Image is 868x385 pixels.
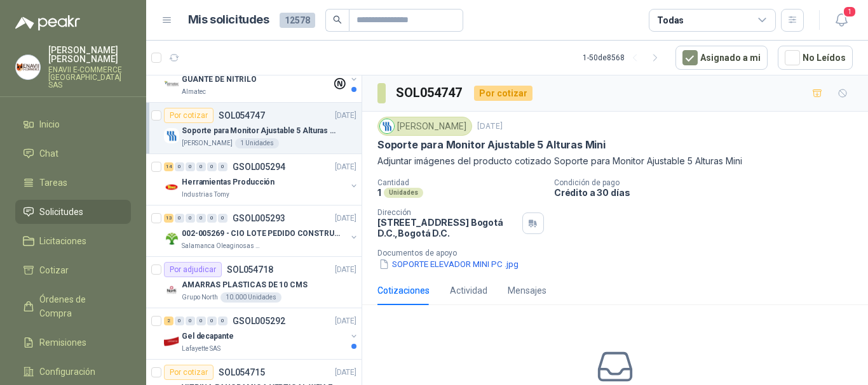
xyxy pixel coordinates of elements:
[15,360,131,384] a: Configuración
[450,284,487,297] div: Actividad
[377,138,606,152] p: Soporte para Monitor Ajustable 5 Alturas Mini
[164,211,359,251] a: 13 0 0 0 0 0 GSOL005293[DATE] Company Logo002-005269 - CIO LOTE PEDIDO CONSTRUCCIONSalamanca Olea...
[233,316,285,325] p: GSOL005292
[377,258,520,271] button: SOPORTE ELEVADOR MINI PC .jpg
[377,284,430,297] div: Cotizaciones
[186,162,195,171] div: 0
[384,188,423,198] div: Unidades
[39,365,95,379] span: Configuración
[335,315,356,327] p: [DATE]
[380,119,394,133] img: Company Logo
[182,292,218,303] p: Grupo North
[182,344,220,354] p: Lafayette SAS
[146,257,362,308] a: Por adjudicarSOL054718[DATE] Company LogoAMARRAS PLASTICAS DE 10 CMSGrupo North10.000 Unidades
[164,179,179,195] img: Company Logo
[146,103,362,154] a: Por cotizarSOL054747[DATE] Company LogoSoporte para Monitor Ajustable 5 Alturas Mini[PERSON_NAME]...
[39,292,119,320] span: Órdenes de Compra
[657,13,684,27] div: Todas
[164,282,179,297] img: Company Logo
[48,46,131,63] p: [PERSON_NAME] [PERSON_NAME]
[227,265,273,274] p: SOL054718
[48,66,131,89] p: ENAVII E-COMMERCE [GEOGRAPHIC_DATA] SAS
[164,231,179,246] img: Company Logo
[675,46,768,70] button: Asignado a mi
[15,171,131,195] a: Tareas
[233,214,285,223] p: GSOL005293
[39,336,86,349] span: Remisiones
[164,313,359,354] a: 2 0 0 0 0 0 GSOL005292[DATE] Company LogoGel decapanteLafayette SAS
[554,187,863,198] p: Crédito a 30 días
[196,214,206,223] div: 0
[219,111,265,120] p: SOL054747
[335,161,356,173] p: [DATE]
[207,162,217,171] div: 0
[377,154,853,168] p: Adjuntar imágenes del producto cotizado Soporte para Monitor Ajustable 5 Alturas Mini
[333,15,342,24] span: search
[39,176,67,190] span: Tareas
[15,258,131,282] a: Cotizar
[377,178,544,187] p: Cantidad
[186,316,195,325] div: 0
[182,138,233,148] p: [PERSON_NAME]
[280,13,315,28] span: 12578
[554,178,863,187] p: Condición de pago
[39,117,60,131] span: Inicio
[164,108,214,123] div: Por cotizar
[219,368,265,377] p: SOL054715
[220,292,281,303] div: 10.000 Unidades
[335,110,356,122] p: [DATE]
[182,74,257,86] p: GUANTE DE NITRILO
[15,200,131,224] a: Solicitudes
[207,214,217,223] div: 0
[233,162,285,171] p: GSOL005294
[182,190,229,200] p: Industrias Tomy
[186,214,195,223] div: 0
[377,187,381,198] p: 1
[164,334,179,349] img: Company Logo
[15,15,80,30] img: Logo peakr
[15,141,131,166] a: Chat
[335,212,356,225] p: [DATE]
[335,264,356,276] p: [DATE]
[377,249,863,258] p: Documentos de apoyo
[235,138,279,148] div: 1 Unidades
[182,279,308,291] p: AMARRAS PLASTICAS DE 10 CMS
[39,263,69,277] span: Cotizar
[218,316,227,325] div: 0
[164,56,359,97] a: 0 0 0 0 0 0 GSOL005295[DATE] Company LogoGUANTE DE NITRILOAlmatec
[164,159,359,200] a: 14 0 0 0 0 0 GSOL005294[DATE] Company LogoHerramientas ProducciónIndustrias Tomy
[396,83,464,103] h3: SOL054747
[377,117,472,136] div: [PERSON_NAME]
[182,228,340,240] p: 002-005269 - CIO LOTE PEDIDO CONSTRUCCION
[175,316,184,325] div: 0
[477,121,503,133] p: [DATE]
[196,162,206,171] div: 0
[39,147,58,160] span: Chat
[196,316,206,325] div: 0
[39,205,83,219] span: Solicitudes
[15,330,131,355] a: Remisiones
[474,86,532,101] div: Por cotizar
[164,262,222,277] div: Por adjudicar
[508,284,546,297] div: Mensajes
[164,214,173,223] div: 13
[188,11,269,29] h1: Mis solicitudes
[218,214,227,223] div: 0
[39,234,86,248] span: Licitaciones
[182,330,233,343] p: Gel decapante
[778,46,853,70] button: No Leídos
[164,162,173,171] div: 14
[175,162,184,171] div: 0
[335,367,356,379] p: [DATE]
[175,214,184,223] div: 0
[164,316,173,325] div: 2
[182,241,262,251] p: Salamanca Oleaginosas SAS
[15,229,131,253] a: Licitaciones
[164,128,179,143] img: Company Logo
[830,9,853,32] button: 1
[164,77,179,92] img: Company Logo
[218,162,227,171] div: 0
[207,316,217,325] div: 0
[583,48,665,68] div: 1 - 50 de 8568
[16,55,40,79] img: Company Logo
